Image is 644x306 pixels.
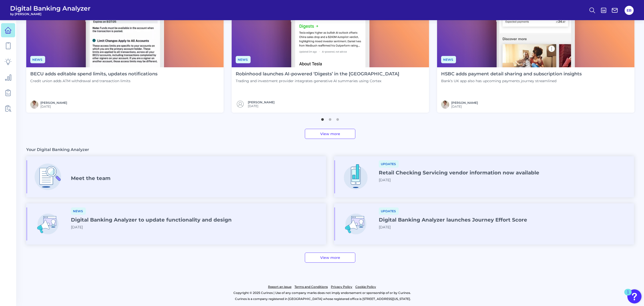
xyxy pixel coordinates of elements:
span: News [30,56,45,63]
h4: Digital Banking Analyzer launches Journey Effort Score [379,217,527,223]
button: Open Resource Center, 1 new notification [627,289,641,303]
p: Copyright © 2025 Curinos | Use of any company marks does not imply endorsement or sponsorship of ... [25,290,619,296]
h3: Your Digital Banking Analyzer [26,147,89,152]
a: [PERSON_NAME] [451,101,478,105]
p: Trading and investment provider integrates generative AI summaries using Cortex [236,79,399,83]
span: News [441,56,456,63]
button: 3 [335,116,340,121]
span: [DATE] [71,225,83,229]
a: News [71,208,86,213]
div: 1 [627,292,629,299]
a: News [236,57,251,62]
a: [PERSON_NAME] [40,101,67,105]
img: Deep_Dive.png [31,160,64,193]
h4: Retail Checking Servicing vendor information now available [379,170,539,176]
span: [DATE] [379,225,391,229]
img: MIchael McCaw [441,101,449,109]
button: 1 [320,116,325,121]
span: [DATE] [379,178,391,182]
img: UI_Updates_-_New.png [31,207,64,240]
h4: BECU adds editable spend limits, updates notifications [30,71,157,77]
a: View more [305,253,355,263]
h4: Robinhood launches AI-powered ‘Digests’ in the [GEOGRAPHIC_DATA] [236,71,399,77]
a: Report an issue [268,284,291,290]
a: Cookie Policy [355,284,376,290]
p: Curinos is a company registered in [GEOGRAPHIC_DATA] whose registered office is [STREET_ADDRESS][... [26,296,619,302]
a: Updates [379,161,399,166]
p: Credit union adds ATM withdrawal and transaction limits [30,79,157,83]
h4: HSBC adds payment detail sharing and subscription insights [441,71,582,77]
button: EB [625,6,634,15]
span: News [236,56,251,63]
img: UI_Updates_-_New.png [339,207,372,240]
span: [DATE] [248,104,275,108]
span: by [PERSON_NAME] [10,12,91,16]
a: [PERSON_NAME] [248,100,275,104]
h4: Meet the team [71,175,111,181]
img: Streamline_Mobile_-_New.png [339,160,372,193]
a: Updates [379,208,399,213]
span: [DATE] [451,105,478,108]
p: Bank’s UK app also has upcoming payments journey streamlined [441,79,582,83]
span: Updates [379,160,399,168]
a: News [441,57,456,62]
a: Terms and Conditions [294,284,328,290]
span: Digital Banking Analyzer [10,5,91,12]
a: Privacy Policy [331,284,352,290]
a: News [30,57,45,62]
h4: Digital Banking Analyzer to update functionality and design [71,217,232,223]
button: 2 [328,116,333,121]
a: View more [305,129,355,139]
img: MIchael McCaw [30,101,38,109]
span: News [71,207,86,215]
span: Updates [379,207,399,215]
span: [DATE] [40,105,67,108]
